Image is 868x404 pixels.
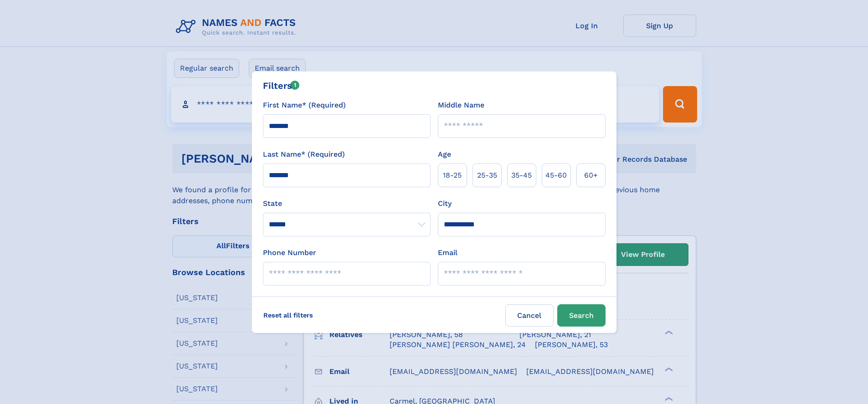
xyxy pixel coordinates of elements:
[263,247,316,258] label: Phone Number
[263,198,431,209] label: State
[505,304,554,327] label: Cancel
[257,304,319,326] label: Reset all filters
[477,170,497,181] span: 25‑35
[263,79,300,92] div: Filters
[263,100,346,111] label: First Name* (Required)
[438,100,484,111] label: Middle Name
[557,304,606,327] button: Search
[511,170,532,181] span: 35‑45
[263,149,345,160] label: Last Name* (Required)
[438,198,452,209] label: City
[584,170,598,181] span: 60+
[443,170,462,181] span: 18‑25
[545,170,567,181] span: 45‑60
[438,247,457,258] label: Email
[438,149,451,160] label: Age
